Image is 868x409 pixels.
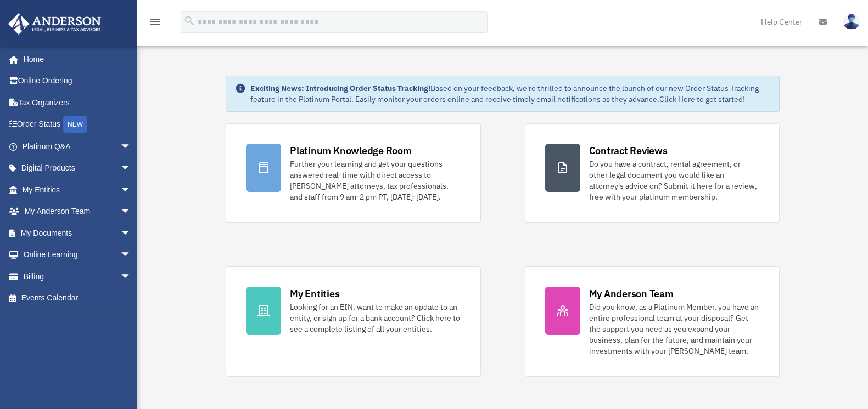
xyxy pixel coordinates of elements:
a: Digital Productsarrow_drop_down [8,157,148,179]
img: User Pic [843,14,860,30]
a: My Documentsarrow_drop_down [8,222,148,244]
div: Contract Reviews [589,144,668,157]
div: My Entities [290,287,339,300]
a: Platinum Knowledge Room Further your learning and get your questions answered real-time with dire... [226,123,480,223]
a: My Anderson Teamarrow_drop_down [8,201,148,223]
span: arrow_drop_down [120,179,142,201]
a: Order StatusNEW [8,113,148,136]
span: arrow_drop_down [120,265,142,288]
a: Contract Reviews Do you have a contract, rental agreement, or other legal document you would like... [525,123,780,223]
div: My Anderson Team [589,287,674,300]
div: Based on your feedback, we're thrilled to announce the launch of our new Order Status Tracking fe... [250,83,770,105]
i: menu [148,15,161,29]
div: Do you have a contract, rental agreement, or other legal document you would like an attorney's ad... [589,158,759,202]
div: Did you know, as a Platinum Member, you have an entire professional team at your disposal? Get th... [589,302,759,356]
a: My Anderson Team Did you know, as a Platinum Member, you have an entire professional team at your... [525,266,780,377]
div: Platinum Knowledge Room [290,144,412,157]
span: arrow_drop_down [120,201,142,223]
a: Home [8,48,142,70]
a: Billingarrow_drop_down [8,265,148,287]
a: My Entities Looking for an EIN, want to make an update to an entity, or sign up for a bank accoun... [226,266,480,377]
img: Anderson Advisors Platinum Portal [5,13,104,35]
a: Tax Organizers [8,92,148,113]
strong: Exciting News: Introducing Order Status Tracking! [250,83,430,93]
a: menu [148,19,161,29]
a: Click Here to get started! [659,94,745,104]
span: arrow_drop_down [120,222,142,245]
div: Further your learning and get your questions answered real-time with direct access to [PERSON_NAM... [290,158,460,202]
div: NEW [63,116,87,133]
a: Online Ordering [8,70,148,92]
span: arrow_drop_down [120,157,142,180]
span: arrow_drop_down [120,135,142,158]
i: search [183,15,195,27]
a: Online Learningarrow_drop_down [8,244,148,266]
div: Looking for an EIN, want to make an update to an entity, or sign up for a bank account? Click her... [290,302,460,334]
a: Events Calendar [8,287,148,309]
a: My Entitiesarrow_drop_down [8,179,148,201]
span: arrow_drop_down [120,244,142,266]
a: Platinum Q&Aarrow_drop_down [8,135,148,157]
